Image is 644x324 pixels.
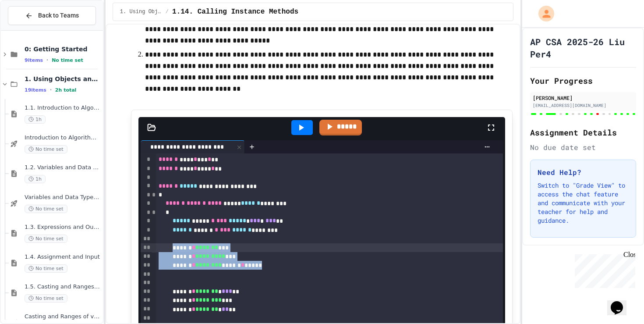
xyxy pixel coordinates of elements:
span: 1. Using Objects and Methods [120,8,162,15]
span: 1.14. Calling Instance Methods [172,7,298,17]
span: 1.3. Expressions and Output [New] [25,224,101,231]
span: No time set [25,235,67,243]
button: Back to Teams [8,6,96,25]
h3: Need Help? [538,167,629,178]
span: 1h [25,175,46,183]
span: • [46,57,48,64]
div: My Account [529,4,556,24]
h2: Your Progress [530,75,636,87]
span: No time set [25,264,67,273]
h1: AP CSA 2025-26 Liu Per4 [530,36,636,60]
span: 2h total [55,87,77,93]
iframe: chat widget [607,289,635,315]
span: No time set [25,205,67,213]
iframe: chat widget [571,251,635,288]
span: Introduction to Algorithms, Programming, and Compilers [25,134,101,142]
span: 1. Using Objects and Methods [25,75,101,83]
span: No time set [25,145,67,153]
span: 9 items [25,57,43,63]
span: Back to Teams [38,11,79,20]
span: 19 items [25,87,46,93]
span: 1.1. Introduction to Algorithms, Programming, and Compilers [25,104,101,112]
p: Switch to "Grade View" to access the chat feature and communicate with your teacher for help and ... [538,181,629,225]
span: 1h [25,115,46,124]
h2: Assignment Details [530,126,636,139]
span: 1.5. Casting and Ranges of Values [25,283,101,291]
span: / [166,8,169,15]
span: No time set [52,57,83,63]
span: • [50,86,52,93]
div: [EMAIL_ADDRESS][DOMAIN_NAME] [533,102,633,109]
div: Chat with us now!Close [4,4,60,56]
div: [PERSON_NAME] [533,94,633,102]
span: No time set [25,294,67,303]
span: 1.4. Assignment and Input [25,253,101,261]
span: Casting and Ranges of variables - Quiz [25,313,101,320]
div: No due date set [530,142,636,153]
span: 1.2. Variables and Data Types [25,164,101,171]
span: Variables and Data Types - Quiz [25,194,101,201]
span: 0: Getting Started [25,45,101,53]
